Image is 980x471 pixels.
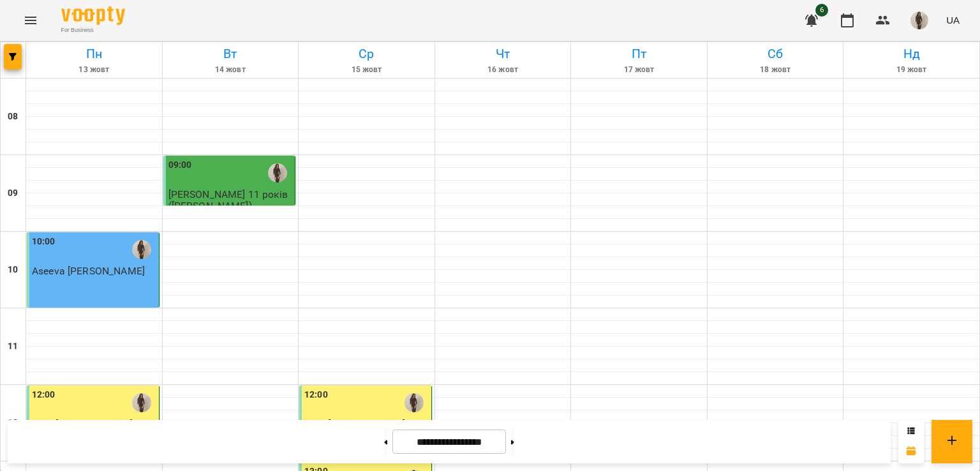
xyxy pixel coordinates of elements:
h6: 16 жовт [437,64,569,76]
h6: 10 [8,263,18,277]
button: UA [941,8,965,32]
h6: 08 [8,110,18,124]
h6: Пт [573,44,705,64]
img: e25e2697d44d579f279ebddc5724e23e.jpeg [910,11,928,29]
label: 12:00 [32,388,56,402]
h6: Сб [709,44,842,64]
h6: 19 жовт [845,64,977,76]
h6: Чт [437,44,569,64]
img: Adelina [268,163,287,183]
h6: Нд [845,44,977,64]
label: 10:00 [32,235,56,249]
h6: 18 жовт [709,64,842,76]
h6: Ср [301,44,433,64]
label: 09:00 [168,158,192,172]
h6: Вт [165,44,297,64]
span: Aseeva [PERSON_NAME] [32,265,145,277]
h6: 14 жовт [165,64,297,76]
img: Voopty Logo [61,6,125,25]
span: For Business [61,26,125,34]
h6: 17 жовт [573,64,705,76]
h6: Пн [28,44,160,64]
label: 12:00 [304,388,328,402]
span: [PERSON_NAME] 11 років ([PERSON_NAME]) [168,188,288,211]
button: Menu [15,5,46,36]
span: 6 [815,4,828,17]
h6: 15 жовт [301,64,433,76]
img: Adelina [132,240,151,259]
h6: 09 [8,186,18,200]
h6: 11 [8,340,18,354]
img: Adelina [132,393,151,412]
img: Adelina [405,393,424,412]
span: UA [946,13,960,27]
h6: 13 жовт [28,64,160,76]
